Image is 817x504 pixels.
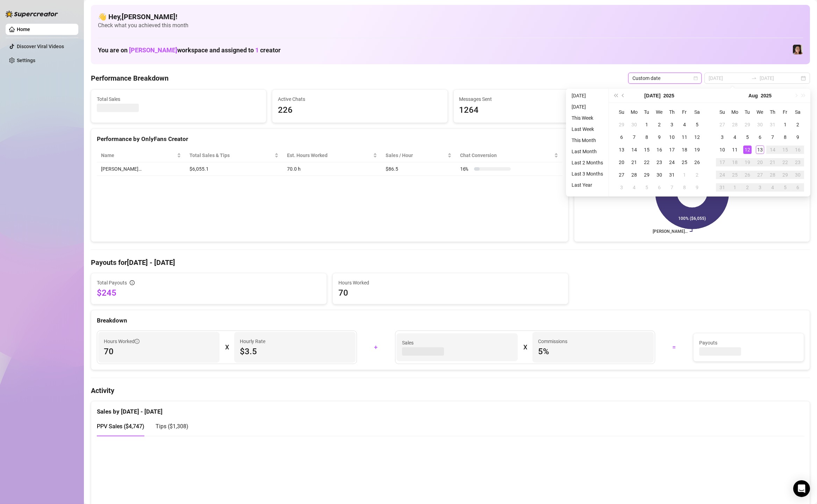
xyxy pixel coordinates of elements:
[628,169,640,181] td: 2025-07-28
[691,169,703,181] td: 2025-08-02
[743,158,752,166] div: 19
[456,149,562,162] th: Chat Conversion
[643,133,651,141] div: 8
[628,106,640,118] th: Mo
[655,171,664,179] div: 30
[653,229,688,234] text: [PERSON_NAME]…
[779,131,791,143] td: 2025-08-08
[678,143,691,156] td: 2025-07-18
[653,169,666,181] td: 2025-07-30
[741,181,754,194] td: 2025-09-02
[766,143,779,156] td: 2025-08-14
[6,10,58,17] img: logo-BBDzfeDw.svg
[743,183,752,192] div: 2
[653,156,666,169] td: 2025-07-23
[760,74,800,82] input: End date
[716,156,729,169] td: 2025-08-17
[569,103,606,111] li: [DATE]
[779,143,791,156] td: 2025-08-15
[156,423,188,430] span: Tips ( $1,308 )
[97,287,321,298] span: $245
[694,76,698,80] span: calendar
[460,165,471,173] span: 16 %
[729,106,741,118] th: Mo
[668,183,676,192] div: 7
[135,339,139,344] span: info-circle
[104,346,214,357] span: 70
[630,120,638,129] div: 30
[718,120,726,129] div: 27
[751,75,757,81] span: to
[664,89,674,103] button: Choose a year
[693,183,701,192] div: 9
[666,156,678,169] td: 2025-07-24
[612,89,619,103] button: Last year (Control + left)
[617,120,626,129] div: 29
[680,158,689,166] div: 25
[768,120,777,129] div: 31
[768,133,777,141] div: 7
[640,106,653,118] th: Tu
[659,342,689,353] div: =
[680,146,689,154] div: 18
[718,146,726,154] div: 10
[666,106,678,118] th: Th
[743,133,752,141] div: 5
[240,338,265,345] article: Hourly Rate
[729,156,741,169] td: 2025-08-18
[779,118,791,131] td: 2025-08-01
[716,143,729,156] td: 2025-08-10
[766,131,779,143] td: 2025-08-07
[630,146,638,154] div: 14
[791,181,804,194] td: 2025-09-06
[185,162,283,176] td: $6,055.1
[678,181,691,194] td: 2025-08-08
[754,118,766,131] td: 2025-07-30
[91,386,810,395] h4: Activity
[731,183,739,192] div: 1
[794,183,802,192] div: 6
[794,120,802,129] div: 2
[630,183,638,192] div: 4
[716,181,729,194] td: 2025-08-31
[756,146,764,154] div: 13
[97,149,185,162] th: Name
[17,44,64,49] a: Discover Viral Videos
[666,169,678,181] td: 2025-07-31
[101,151,175,159] span: Name
[791,156,804,169] td: 2025-08-23
[766,156,779,169] td: 2025-08-21
[756,158,764,166] div: 20
[130,280,135,285] span: info-circle
[729,131,741,143] td: 2025-08-04
[523,342,527,353] div: X
[691,181,703,194] td: 2025-08-09
[779,156,791,169] td: 2025-08-22
[668,158,676,166] div: 24
[615,143,628,156] td: 2025-07-13
[768,183,777,192] div: 4
[768,158,777,166] div: 21
[569,91,606,100] li: [DATE]
[666,131,678,143] td: 2025-07-10
[402,339,512,347] span: Sales
[754,106,766,118] th: We
[97,162,185,176] td: [PERSON_NAME]…
[630,133,638,141] div: 7
[644,89,660,103] button: Choose a month
[741,106,754,118] th: Tu
[716,169,729,181] td: 2025-08-24
[97,134,562,144] div: Performance by OnlyFans Creator
[17,27,30,32] a: Home
[617,171,626,179] div: 27
[678,118,691,131] td: 2025-07-04
[781,171,789,179] div: 29
[791,106,804,118] th: Sa
[628,118,640,131] td: 2025-06-30
[680,133,689,141] div: 11
[653,106,666,118] th: We
[766,181,779,194] td: 2025-09-04
[779,106,791,118] th: Fr
[731,146,739,154] div: 11
[17,58,35,63] a: Settings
